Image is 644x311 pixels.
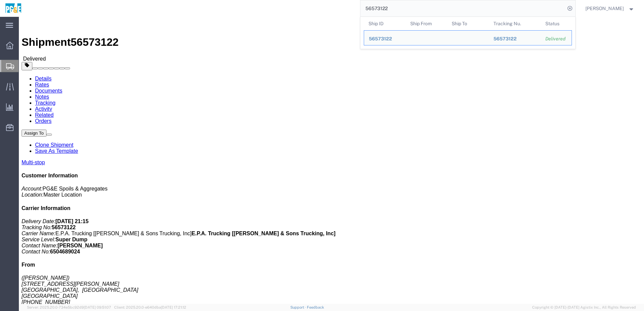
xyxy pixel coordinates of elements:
div: 56573122 [369,35,401,42]
span: 56573122 [369,36,392,41]
th: Ship ID [364,17,406,30]
span: 56573122 [493,36,516,41]
th: Status [541,17,572,30]
th: Ship From [405,17,447,30]
div: 56573122 [493,35,536,42]
span: Evelyn Angel [585,5,624,12]
input: Search for shipment number, reference number [360,0,565,16]
th: Ship To [447,17,489,30]
a: Feedback [307,305,324,309]
a: Support [290,305,307,309]
button: [PERSON_NAME] [585,4,635,12]
span: [DATE] 09:51:07 [84,305,111,309]
span: Copyright © [DATE]-[DATE] Agistix Inc., All Rights Reserved [532,305,636,310]
img: logo [5,3,22,13]
span: Client: 2025.20.0-e640dba [114,305,186,309]
div: Delivered [545,35,567,42]
span: [DATE] 17:21:12 [161,305,186,309]
th: Tracking Nu. [488,17,541,30]
span: Server: 2025.20.0-734e5bc92d9 [27,305,111,309]
table: Search Results [364,17,575,49]
iframe: FS Legacy Container [19,17,644,304]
